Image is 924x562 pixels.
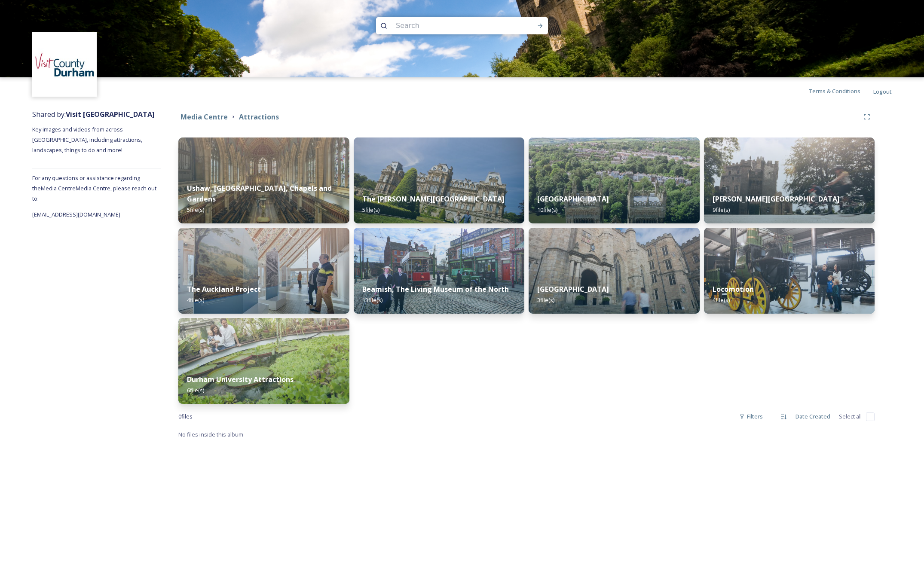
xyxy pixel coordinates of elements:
[178,431,243,438] span: No files inside this album
[178,137,349,223] img: Ushaw_2024_VCD%2520%252826%2529.jpg
[537,296,554,304] span: 3 file(s)
[187,206,204,214] span: 5 file(s)
[529,137,700,223] img: Durham%2520City%2520SAN%2520%281%29.jpg
[704,228,875,314] img: locomotion_118.jpg
[239,112,279,122] strong: Attractions
[32,125,144,154] span: Key images and videos from across [GEOGRAPHIC_DATA], including attractions, landscapes, things to...
[839,412,862,421] span: Select all
[178,412,193,421] span: 0 file s
[187,375,294,384] strong: Durham University Attractions
[537,206,557,214] span: 10 file(s)
[187,284,261,294] strong: The Auckland Project
[808,86,873,96] a: Terms & Conditions
[362,206,379,214] span: 5 file(s)
[32,211,120,218] span: [EMAIL_ADDRESS][DOMAIN_NAME]
[187,183,332,204] strong: Ushaw, [GEOGRAPHIC_DATA], Chapels and Gardens
[713,296,730,304] span: 4 file(s)
[181,112,228,122] strong: Media Centre
[791,408,835,425] div: Date Created
[873,88,892,95] span: Logout
[537,194,609,204] strong: [GEOGRAPHIC_DATA]
[32,110,155,119] span: Shared by:
[713,284,754,294] strong: Locomotion
[362,284,509,294] strong: Beamish, The Living Museum of the North
[362,194,505,204] strong: The [PERSON_NAME][GEOGRAPHIC_DATA]
[713,206,730,214] span: 9 file(s)
[66,110,155,119] strong: Visit [GEOGRAPHIC_DATA]
[529,228,700,314] img: Durham%2520Castle%2520%2813%29.jpg
[735,408,767,425] div: Filters
[354,137,525,223] img: The%2520Bowes%2520Museum%2520%2810%29.jpg
[392,16,509,35] input: Search
[354,228,525,314] img: Beamish%2520Museum%2520%2844%29.jpg
[808,87,860,95] span: Terms & Conditions
[187,386,204,394] span: 6 file(s)
[34,34,96,96] img: 1680077135441.jpeg
[178,228,349,314] img: Auckland%2520Tower%2520The%2520Auckland%2520Project%2520%286%29.jpg
[362,296,382,304] span: 13 file(s)
[713,194,840,204] strong: [PERSON_NAME][GEOGRAPHIC_DATA]
[187,296,204,304] span: 4 file(s)
[537,284,609,294] strong: [GEOGRAPHIC_DATA]
[704,137,875,223] img: raby_castle_081.jpg
[178,318,349,404] img: botanic%2520garden%2520%287%29.JPG
[32,174,156,202] span: For any questions or assistance regarding the Media Centre Media Centre, please reach out to:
